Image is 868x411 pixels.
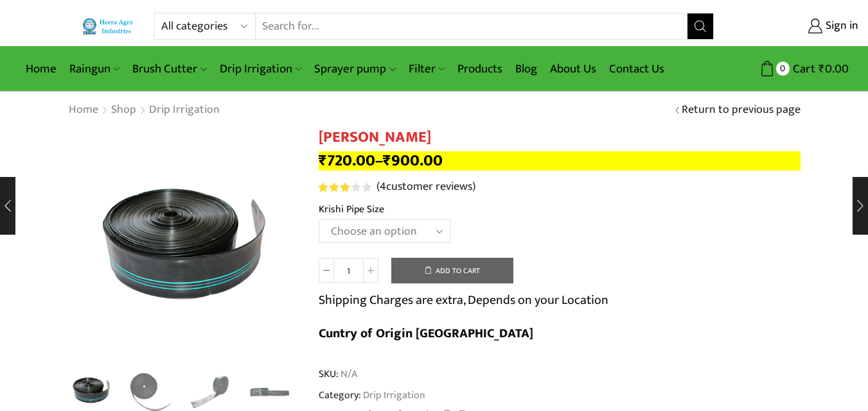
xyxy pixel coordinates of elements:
[603,54,671,84] a: Contact Us
[334,258,363,283] input: Product quantity
[19,54,63,84] a: Home
[687,13,713,39] button: Search button
[111,102,137,119] a: Shop
[319,183,373,192] span: 4
[451,54,509,84] a: Products
[509,54,544,84] a: Blog
[256,13,687,39] input: Search for...
[383,147,443,174] bdi: 900.00
[819,59,825,79] span: ₹
[319,388,425,403] span: Category:
[361,387,425,403] a: Drip Irrigation
[339,367,357,382] span: N/A
[776,62,790,75] span: 0
[68,128,299,359] img: 1
[391,258,513,283] button: Add to cart
[148,102,220,119] a: Drip Irrigation
[319,128,801,147] h1: [PERSON_NAME]
[319,323,533,344] b: Cuntry of Origin [GEOGRAPHIC_DATA]
[68,102,99,119] a: Home
[68,128,299,359] div: 1 / 4
[682,102,801,119] a: Return to previous page
[402,54,451,84] a: Filter
[319,147,327,174] span: ₹
[319,183,353,192] span: Rated out of 5 based on customer ratings
[319,151,801,171] p: –
[126,54,213,84] a: Brush Cutter
[727,57,849,81] a: 0 Cart ₹0.00
[319,202,384,217] label: Krishi Pipe Size
[319,183,371,192] div: Rated 3.25 out of 5
[376,179,475,196] a: (4customer reviews)
[822,18,858,35] span: Sign in
[319,367,801,382] span: SKU:
[819,59,849,79] bdi: 0.00
[383,147,391,174] span: ₹
[63,54,126,84] a: Raingun
[380,177,386,196] span: 4
[308,54,402,84] a: Sprayer pump
[68,102,220,119] nav: Breadcrumb
[733,15,858,38] a: Sign in
[213,54,308,84] a: Drip Irrigation
[319,290,608,310] p: Shipping Charges are extra, Depends on your Location
[790,60,815,78] span: Cart
[544,54,603,84] a: About Us
[319,147,375,174] bdi: 720.00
